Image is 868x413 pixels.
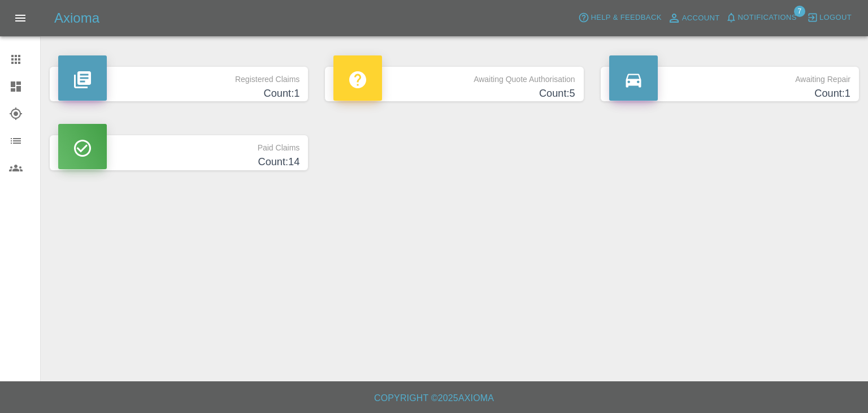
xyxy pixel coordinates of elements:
[333,86,575,101] h4: Count: 5
[58,154,300,170] h4: Count: 14
[723,9,800,27] button: Notifications
[325,67,583,101] a: Awaiting Quote AuthorisationCount:5
[665,9,723,27] a: Account
[54,9,99,27] h5: Axioma
[804,9,854,27] button: Logout
[601,67,859,101] a: Awaiting RepairCount:1
[58,67,300,86] p: Registered Claims
[591,11,661,24] span: Help & Feedback
[333,67,575,86] p: Awaiting Quote Authorisation
[7,5,34,32] button: Open drawer
[50,135,308,170] a: Paid ClaimsCount:14
[575,9,664,27] button: Help & Feedback
[819,11,852,24] span: Logout
[682,12,720,25] span: Account
[9,390,859,406] h6: Copyright © 2025 Axioma
[738,11,797,24] span: Notifications
[58,135,300,154] p: Paid Claims
[609,86,850,101] h4: Count: 1
[794,6,805,17] span: 7
[50,67,308,101] a: Registered ClaimsCount:1
[58,86,300,101] h4: Count: 1
[609,67,850,86] p: Awaiting Repair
